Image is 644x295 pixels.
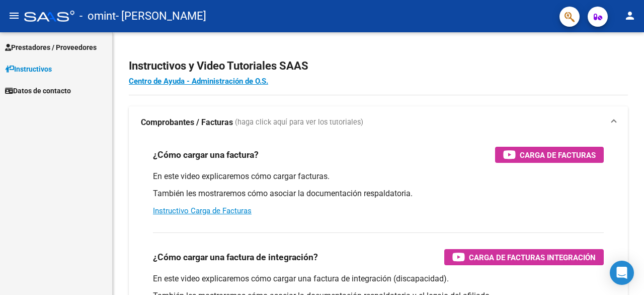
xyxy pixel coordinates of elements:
mat-icon: person [624,10,636,22]
button: Carga de Facturas [495,147,604,163]
span: - omint [79,5,116,27]
h2: Instructivos y Video Tutoriales SAAS [129,56,628,76]
button: Carga de Facturas Integración [444,249,604,265]
span: Prestadores / Proveedores [5,42,97,53]
span: Datos de contacto [5,85,71,96]
mat-icon: menu [8,10,20,22]
span: Instructivos [5,64,52,75]
span: (haga click aquí para ver los tutoriales) [235,117,363,128]
div: Open Intercom Messenger [610,261,634,285]
a: Instructivo Carga de Facturas [153,206,252,215]
span: Carga de Facturas Integración [469,251,596,264]
span: Carga de Facturas [520,149,596,161]
h3: ¿Cómo cargar una factura? [153,148,259,162]
p: En este video explicaremos cómo cargar facturas. [153,171,604,182]
h3: ¿Cómo cargar una factura de integración? [153,250,318,264]
p: También les mostraremos cómo asociar la documentación respaldatoria. [153,188,604,199]
p: En este video explicaremos cómo cargar una factura de integración (discapacidad). [153,273,604,284]
a: Centro de Ayuda - Administración de O.S. [129,77,268,86]
mat-expansion-panel-header: Comprobantes / Facturas (haga click aquí para ver los tutoriales) [129,106,628,139]
strong: Comprobantes / Facturas [141,117,233,128]
span: - [PERSON_NAME] [116,5,206,27]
